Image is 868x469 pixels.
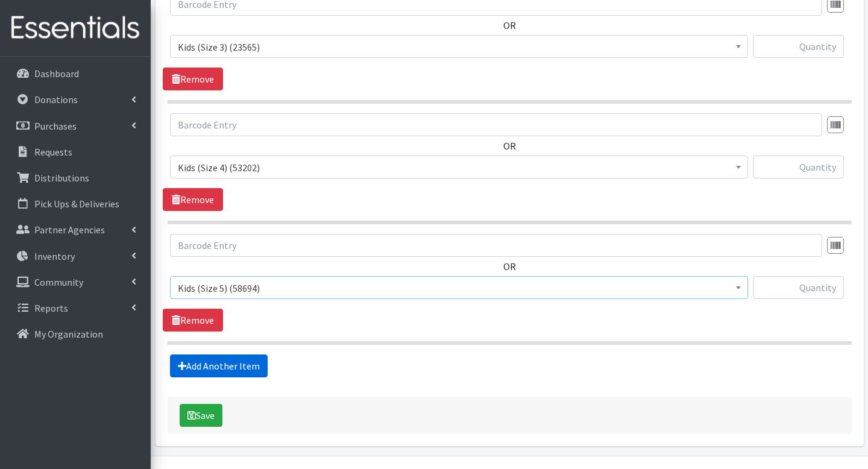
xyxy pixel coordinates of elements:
[34,146,72,158] p: Requests
[163,68,223,90] a: Remove
[178,39,740,55] span: Kids (Size 3) (23565)
[34,276,83,288] p: Community
[34,224,105,236] p: Partner Agencies
[5,244,146,268] a: Inventory
[180,404,222,427] button: Save
[5,87,146,112] a: Donations
[34,302,68,314] p: Reports
[34,328,103,340] p: My Organization
[503,259,516,274] label: OR
[163,188,223,211] a: Remove
[163,309,223,332] a: Remove
[5,322,146,346] a: My Organization
[34,93,78,105] p: Donations
[503,139,516,153] label: OR
[34,198,119,210] p: Pick Ups & Deliveries
[170,35,748,58] span: Kids (Size 3) (23565)
[34,172,89,184] p: Distributions
[170,156,748,178] span: Kids (Size 4) (53202)
[503,18,516,33] label: OR
[753,276,844,299] input: Quantity
[5,166,146,190] a: Distributions
[34,250,75,262] p: Inventory
[5,218,146,242] a: Partner Agencies
[5,140,146,164] a: Requests
[5,270,146,294] a: Community
[5,8,146,48] img: HumanEssentials
[5,192,146,216] a: Pick Ups & Deliveries
[753,35,844,58] input: Quantity
[178,280,740,297] span: Kids (Size 5) (58694)
[170,354,268,377] a: Add Another Item
[753,156,844,178] input: Quantity
[34,68,79,80] p: Dashboard
[170,113,822,136] input: Barcode Entry
[5,296,146,320] a: Reports
[5,114,146,138] a: Purchases
[170,276,748,299] span: Kids (Size 5) (58694)
[178,159,740,176] span: Kids (Size 4) (53202)
[5,61,146,86] a: Dashboard
[34,120,77,132] p: Purchases
[170,234,822,257] input: Barcode Entry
